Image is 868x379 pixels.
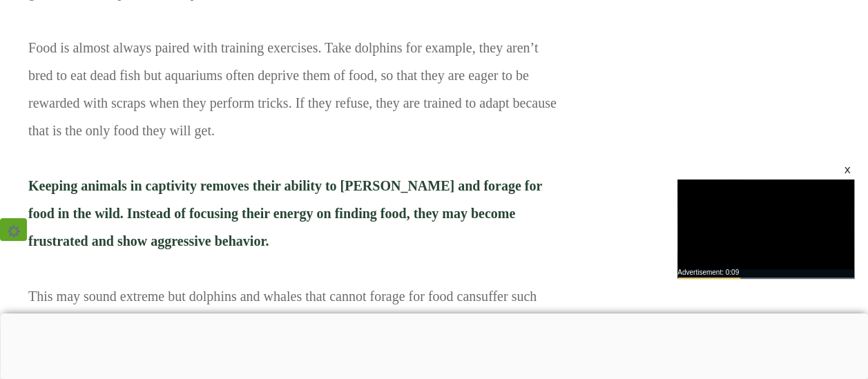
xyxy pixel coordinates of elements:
iframe: Advertisement [87,313,781,376]
span: Keeping animals in captivity removes their ability to [PERSON_NAME] and forage for food in the wi... [28,178,542,249]
iframe: Advertisement [677,179,854,279]
div: x [842,164,853,175]
div: Video Player [677,179,854,279]
div: Advertisement: 0:09 [677,269,854,276]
